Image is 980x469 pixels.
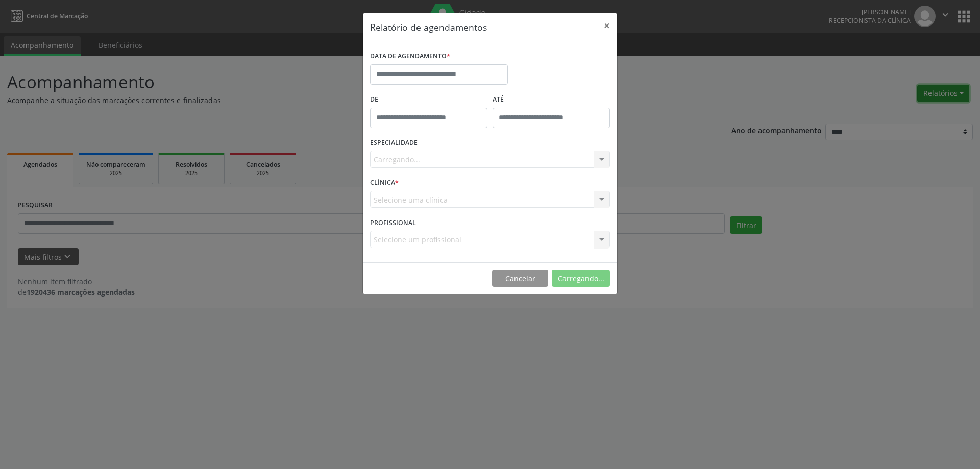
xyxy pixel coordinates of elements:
button: Carregando... [552,270,610,287]
label: PROFISSIONAL [370,215,416,231]
label: DATA DE AGENDAMENTO [370,48,450,64]
h5: Relatório de agendamentos [370,20,487,34]
label: ESPECIALIDADE [370,135,418,151]
button: Close [597,13,617,38]
label: ATÉ [493,92,610,108]
label: De [370,92,487,108]
button: Cancelar [492,270,548,287]
label: CLÍNICA [370,175,399,191]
